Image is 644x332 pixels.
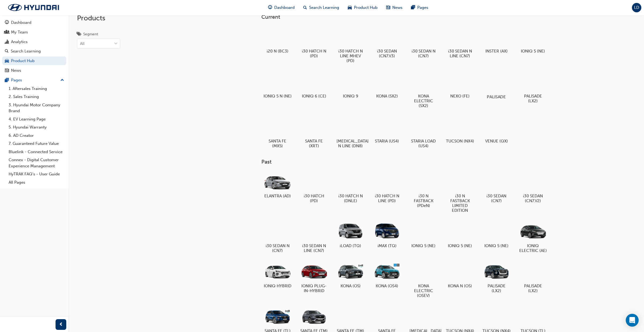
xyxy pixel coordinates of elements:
div: Open Intercom Messenger [626,314,639,327]
a: i30 SEDAN (CN7.V2) [517,169,549,205]
a: Analytics [2,38,66,46]
h5: i30 SEDAN N (CN7) [409,49,438,58]
h5: VENUE (QX) [482,139,511,144]
h5: IONIQ 9 [336,94,365,99]
span: chart-icon [5,40,9,45]
a: i30 SEDAN N (CN7) [261,219,294,255]
h5: KONA (OS) [336,284,365,288]
h5: IONIQ PLUG-IN-HYBRID [300,284,328,293]
h5: PALISADE (LX2) [519,284,547,293]
a: i20 N (BC3) [261,24,294,55]
div: Segment [83,32,98,37]
h5: i30 HATCH (PD) [300,194,328,203]
a: STARIA LOAD (US4) [407,114,440,150]
div: Pages [11,78,22,82]
span: search-icon [5,49,9,54]
h3: Current [261,14,566,20]
a: IONIQ 5 (NE) [407,219,440,250]
a: 3. Hyundai Motor Company Brand [6,101,66,115]
a: i30 HATCH (PD) [298,169,330,205]
h5: i30 HATCH N LINE (PD) [373,194,401,203]
button: LD [632,3,641,12]
a: i30 SEDAN (CN7) [480,169,513,205]
h5: iLOAD (TQ) [336,243,365,248]
a: i30 SEDAN N LINE (CN7) [298,219,330,255]
a: IONIQ 5 (NE) [444,219,476,250]
a: Product Hub [2,56,66,65]
a: PALISADE (LX2) [480,259,513,295]
a: i30 N FASTBACK (PDeN) [407,169,440,210]
a: KONA (SX2) [371,69,403,100]
a: ELANTRA (AD) [261,169,294,201]
a: All Pages [6,178,66,187]
h5: PALISADE [481,94,511,99]
h5: iMAX (TQ) [373,243,401,248]
a: IONIQ 9 [334,69,367,100]
a: KONA ELECTRIC (OSEV) [407,259,440,300]
a: Connex - Digital Customer Experience Management [6,156,66,170]
span: prev-icon [59,322,63,327]
div: Search Learning [11,49,41,54]
h5: i30 N FASTBACK (PDeN) [409,194,438,208]
a: 4. EV Learning Page [6,115,66,123]
img: Trak [3,2,64,13]
span: News [392,5,402,11]
span: Pages [417,5,428,11]
a: TUCSON (NX4) [444,114,476,145]
a: search-iconSearch Learning [299,2,343,13]
h5: IONIQ 5 N (NE) [264,94,292,99]
span: news-icon [5,68,9,73]
h5: KONA N (OS) [446,284,474,288]
a: HyTRAK FAQ's - User Guide [6,170,66,178]
span: tags-icon [77,32,81,37]
a: i30 SEDAN N (CN7) [407,24,440,60]
a: i30 SEDAN (CN7.V3) [371,24,403,60]
a: pages-iconPages [407,2,433,13]
h5: i30 N FASTBACK LIMITED EDITION [446,194,474,213]
span: down-icon [114,40,118,47]
h5: i30 SEDAN N LINE (CN7) [446,49,474,58]
a: KONA (OS4) [371,259,403,290]
h3: Past [261,159,566,165]
a: KONA (OS) [334,259,367,290]
div: All [80,41,85,47]
a: i30 N FASTBACK LIMITED EDITION [444,169,476,215]
a: news-iconNews [382,2,407,13]
a: car-iconProduct Hub [343,2,382,13]
a: guage-iconDashboard [264,2,299,13]
span: guage-icon [5,20,9,25]
h5: KONA (OS4) [373,284,401,288]
button: DashboardMy TeamAnalyticsSearch LearningProduct HubNews [2,17,66,76]
span: Product Hub [354,5,378,11]
a: i30 HATCH N LINE (PD) [371,169,403,205]
h5: SANTA FE (XRT) [300,139,328,148]
a: Search Learning [2,47,66,55]
div: Dashboard [11,20,31,25]
a: IONIQ PLUG-IN-HYBRID [298,259,330,295]
a: IONIQ HYBRID [261,259,294,290]
span: LD [634,5,639,10]
a: STARIA (US4) [371,114,403,145]
h5: NEXO (FE) [446,94,474,99]
h5: i30 SEDAN N LINE (CN7) [300,243,328,253]
h5: KONA ELECTRIC (SX2) [409,94,438,108]
h5: PALISADE (LX2) [482,284,511,293]
a: 7. Guaranteed Future Value [6,139,66,148]
a: VENUE (QX) [480,114,513,145]
span: news-icon [386,4,390,11]
div: Analytics [11,40,28,44]
a: i30 SEDAN N LINE (CN7) [444,24,476,60]
a: i30 HATCH N (DNLE) [334,169,367,205]
a: Bluelink - Connected Service [6,148,66,156]
h5: IONIQ 5 (NE) [519,49,547,54]
button: Pages [2,76,66,85]
span: people-icon [5,30,9,35]
span: car-icon [5,59,9,63]
a: i30 HATCH N (PD) [298,24,330,60]
a: My Team [2,28,66,36]
h5: INSTER (AX) [482,49,511,54]
h5: SANTA FE (MX5) [264,139,292,148]
a: KONA ELECTRIC (SX2) [407,69,440,110]
div: My Team [11,30,28,35]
